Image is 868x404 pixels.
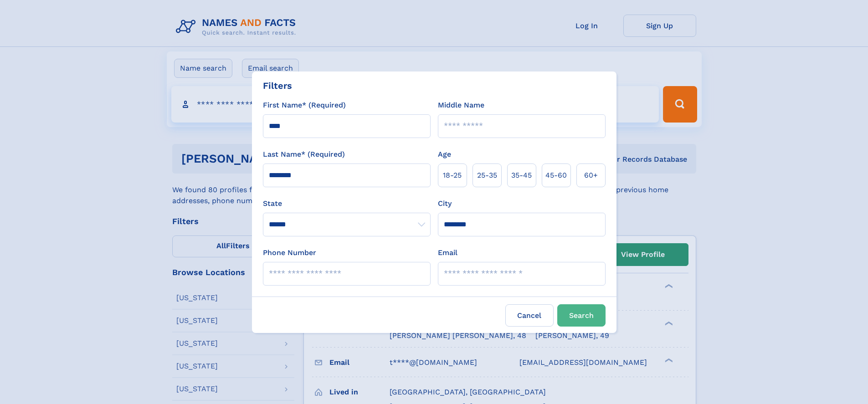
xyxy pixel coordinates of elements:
[438,198,452,209] label: City
[438,100,484,111] label: Middle Name
[545,170,567,181] span: 45‑60
[263,247,316,258] label: Phone Number
[263,149,345,160] label: Last Name* (Required)
[443,170,462,181] span: 18‑25
[505,304,554,327] label: Cancel
[263,79,292,92] div: Filters
[584,170,598,181] span: 60+
[263,198,431,209] label: State
[557,304,606,327] button: Search
[438,247,457,258] label: Email
[263,100,346,111] label: First Name* (Required)
[438,149,451,160] label: Age
[511,170,532,181] span: 35‑45
[477,170,497,181] span: 25‑35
